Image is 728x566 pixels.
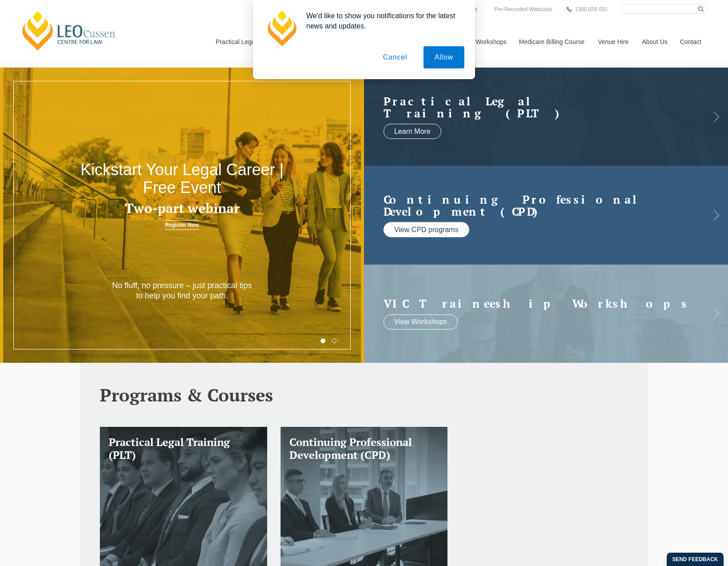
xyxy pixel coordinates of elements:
[423,46,464,68] button: Allow
[384,298,691,310] a: VIC Traineeship Workshops
[384,193,691,217] a: Continuing ProfessionalDevelopment (CPD)
[264,11,299,46] img: notification icon
[384,193,691,217] h2: Continuing Professional Development (CPD)
[73,201,291,216] h3: Two-part webinar
[289,436,439,462] h3: Continuing Professional Development (CPD)
[109,436,258,462] h3: Practical Legal Training (PLT)
[384,95,691,119] a: Practical LegalTraining (PLT)
[109,281,255,301] p: No fluff, no pressure – just practical tips to help you find your path.
[320,338,325,343] button: 1
[100,385,628,405] h2: Programs & Courses
[73,161,291,196] h2: Kickstart Your Legal Career | Free Event
[372,46,419,68] button: Cancel
[384,314,458,329] a: View Workshops
[165,220,199,230] a: Register Now
[299,11,464,31] div: We'd like to show you notifications for the latest news and updates.
[384,95,691,119] h2: Practical Legal Training (PLT)
[384,222,469,237] a: View CPD programs
[332,338,336,343] button: 2
[384,124,441,139] a: Learn More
